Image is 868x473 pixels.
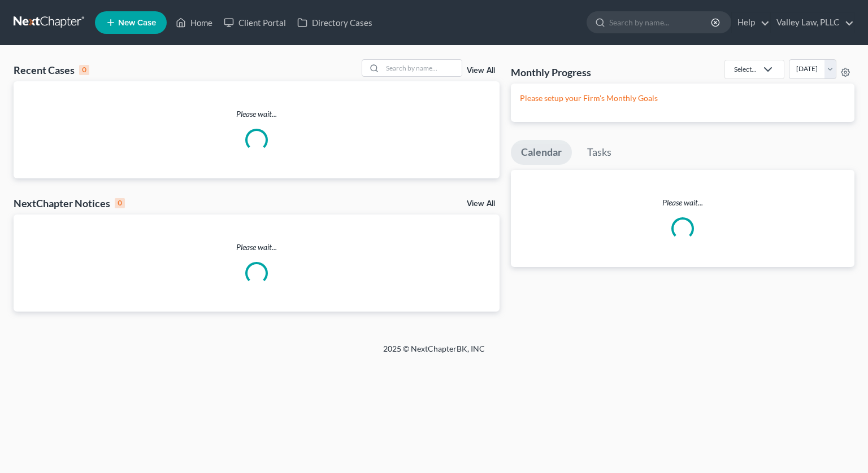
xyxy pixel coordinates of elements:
a: Valley Law, PLLC [771,12,854,33]
div: 2025 © NextChapterBK, INC [112,343,756,363]
h3: Monthly Progress [511,65,591,79]
div: 0 [79,65,89,75]
a: Home [170,12,218,33]
p: Please wait... [511,197,854,208]
a: Help [732,12,770,33]
a: View All [467,67,495,75]
input: Search by name... [609,12,713,33]
div: 0 [115,198,125,208]
div: Recent Cases [14,63,89,77]
p: Please wait... [14,108,500,120]
input: Search by name... [383,60,462,76]
a: Tasks [577,140,622,165]
a: View All [467,200,495,208]
a: Calendar [511,140,572,165]
p: Please setup your Firm's Monthly Goals [520,93,845,104]
span: New Case [118,19,156,27]
a: Client Portal [218,12,292,33]
a: Directory Cases [292,12,378,33]
div: NextChapter Notices [14,196,125,210]
p: Please wait... [14,242,500,253]
div: Select... [734,64,757,74]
